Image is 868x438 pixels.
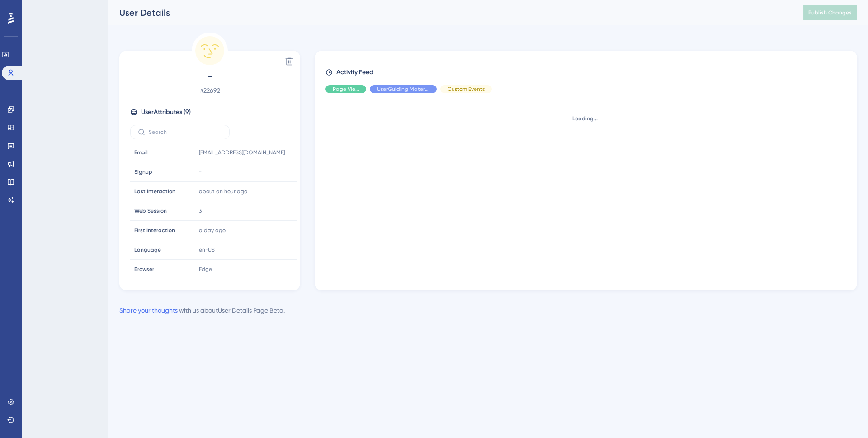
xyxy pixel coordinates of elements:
div: User Details [119,6,780,19]
span: - [130,69,289,83]
input: Search [149,129,222,135]
span: UserGuiding Material [377,86,429,93]
time: about an hour ago [199,188,247,195]
span: Browser [134,266,154,273]
div: with us about User Details Page Beta . [119,305,285,316]
span: First Interaction [134,227,175,234]
span: Custom Events [448,86,485,93]
button: Publish Changes [803,5,857,20]
span: Publish Changes [808,9,852,16]
span: en-US [199,246,215,253]
a: Share your thoughts [119,307,178,314]
span: Email [134,149,148,156]
span: User Attributes ( 9 ) [141,107,191,118]
span: Edge [199,266,212,273]
span: Signup [134,168,152,176]
span: Page View [333,86,359,93]
span: Last Interaction [134,188,175,195]
span: Activity Feed [336,67,373,78]
span: [EMAIL_ADDRESS][DOMAIN_NAME] [199,149,285,156]
span: Web Session [134,207,167,214]
span: 3 [199,207,202,214]
div: Loading... [325,115,844,122]
span: - [199,168,202,176]
time: a day ago [199,227,226,233]
span: Language [134,246,161,253]
span: # 22692 [130,85,289,96]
